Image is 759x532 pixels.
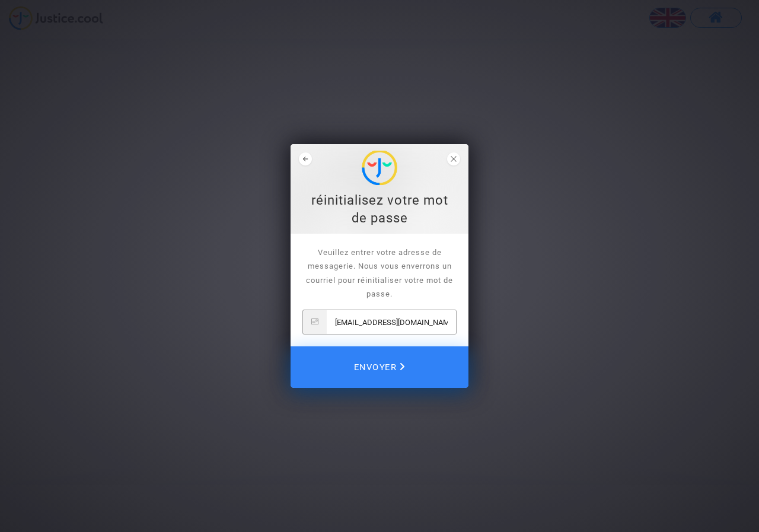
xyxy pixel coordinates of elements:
[299,152,312,165] span: back
[306,248,453,298] span: Veuillez entrer votre adresse de messagerie. Nous vous enverrons un courriel pour réinitialiser v...
[354,354,405,380] span: Envoyer
[291,346,468,388] button: Envoyer
[327,310,456,334] input: Email
[297,192,462,227] div: réinitialisez votre mot de passe
[447,152,460,165] span: close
